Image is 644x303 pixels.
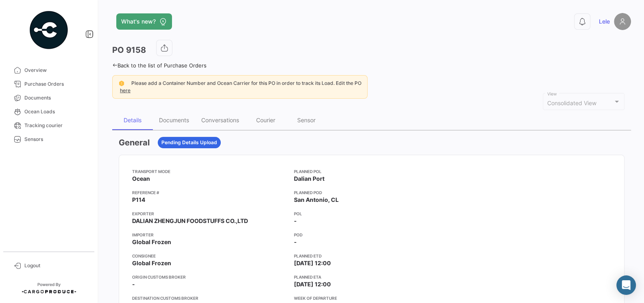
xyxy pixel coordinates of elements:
[294,259,331,267] span: [DATE] 12:00
[132,210,287,217] app-card-info-title: Exporter
[256,117,275,123] div: Courier
[132,189,287,196] app-card-info-title: Reference #
[119,137,150,148] h3: General
[294,175,324,183] span: Dalian Port
[294,210,449,217] app-card-info-title: POL
[131,80,361,86] span: Please add a Container Number and Ocean Carrier for this PO in order to track its Load. Edit the PO
[7,77,91,91] a: Purchase Orders
[294,253,449,259] app-card-info-title: Planned ETD
[616,275,636,295] div: Abrir Intercom Messenger
[132,168,287,175] app-card-info-title: Transport mode
[24,67,88,74] span: Overview
[294,295,449,301] app-card-info-title: Week of departure
[297,117,315,123] div: Sensor
[132,232,287,238] app-card-info-title: Importer
[112,44,146,56] h3: PO 9158
[294,232,449,238] app-card-info-title: POD
[547,100,596,106] span: Consolidated View
[132,253,287,259] app-card-info-title: Consignee
[24,94,88,102] span: Documents
[294,274,449,280] app-card-info-title: Planned ETA
[294,168,449,175] app-card-info-title: Planned POL
[7,91,91,105] a: Documents
[7,119,91,132] a: Tracking courier
[116,13,172,30] button: What's new?
[121,17,156,26] span: What's new?
[132,280,135,288] span: -
[294,238,297,246] span: -
[132,295,287,301] app-card-info-title: Destination Customs Broker
[24,108,88,115] span: Ocean Loads
[161,139,217,146] span: Pending Details Upload
[7,132,91,146] a: Sensors
[112,62,207,69] a: Back to the list of Purchase Orders
[24,262,88,269] span: Logout
[294,189,449,196] app-card-info-title: Planned POD
[201,117,239,123] div: Conversations
[294,196,339,204] span: San Antonio, CL
[599,17,610,26] span: Lele
[7,105,91,119] a: Ocean Loads
[132,238,171,246] span: Global Frozen
[118,87,132,93] a: here
[132,274,287,280] app-card-info-title: Origin Customs Broker
[7,63,91,77] a: Overview
[132,217,248,225] span: DALIAN ZHENGJUN FOODSTUFFS CO.,LTD
[28,10,69,50] img: powered-by.png
[294,280,331,288] span: [DATE] 12:00
[124,117,141,123] div: Details
[24,122,88,129] span: Tracking courier
[24,136,88,143] span: Sensors
[132,259,171,267] span: Global Frozen
[159,117,189,123] div: Documents
[294,217,297,225] span: -
[24,80,88,88] span: Purchase Orders
[132,175,150,183] span: Ocean
[614,13,631,30] img: placeholder-user.png
[132,196,145,204] span: P114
